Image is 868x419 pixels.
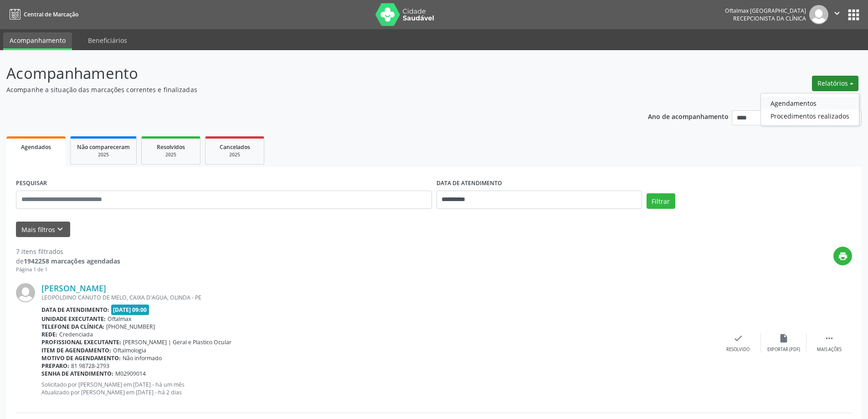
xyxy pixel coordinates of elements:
[437,176,502,191] label: DATA DE ATENDIMENTO
[779,333,789,343] i: insert_drive_file
[111,305,149,315] span: [DATE] 09:00
[809,5,828,24] img: img
[828,5,846,24] button: 
[832,8,842,18] i: 
[648,110,729,122] p: Ano de acompanhamento
[82,32,134,48] a: Beneficiários
[148,151,194,158] div: 2025
[733,15,806,22] span: Recepcionista da clínica
[824,333,834,343] i: 
[41,315,106,323] b: Unidade executante:
[113,347,146,354] span: Oftalmologia
[41,331,57,338] b: Rede:
[24,10,78,18] span: Central de Marcação
[6,7,78,22] a: Central de Marcação
[647,193,675,209] button: Filtrar
[761,109,859,122] a: Procedimentos realizados
[115,370,146,378] span: M02909014
[16,247,120,256] div: 7 itens filtrados
[41,323,104,331] b: Telefone da clínica:
[123,354,162,362] span: Não informado
[71,362,109,370] span: 81 98728-2793
[725,7,806,15] div: Oftalmax [GEOGRAPHIC_DATA]
[41,306,109,314] b: Data de atendimento:
[108,315,131,323] span: Oftalmax
[77,143,130,151] span: Não compareceram
[41,381,715,396] p: Solicitado por [PERSON_NAME] em [DATE] - há um mês Atualizado por [PERSON_NAME] em [DATE] - há 2 ...
[41,354,121,362] b: Motivo de agendamento:
[846,7,862,23] button: apps
[6,62,605,85] p: Acompanhamento
[41,294,715,301] div: LEOPOLDINO CANUTO DE MELO, CAIXA D'AGUA, OLINDA - PE
[21,143,51,151] span: Agendados
[55,224,65,234] i: keyboard_arrow_down
[760,93,859,126] ul: Relatórios
[123,338,231,346] span: [PERSON_NAME] | Geral e Plastico Ocular
[220,143,250,151] span: Cancelados
[59,331,93,338] span: Credenciada
[24,257,120,265] strong: 1942258 marcações agendadas
[157,143,185,151] span: Resolvidos
[41,283,106,293] a: [PERSON_NAME]
[212,151,257,158] div: 2025
[41,338,121,346] b: Profissional executante:
[106,323,155,331] span: [PHONE_NUMBER]
[761,97,859,109] a: Agendamentos
[41,370,113,378] b: Senha de atendimento:
[767,347,800,353] div: Exportar (PDF)
[733,333,743,343] i: check
[16,176,47,191] label: PESQUISAR
[812,76,858,91] button: Relatórios
[3,32,72,50] a: Acompanhamento
[726,347,750,353] div: Resolvido
[6,85,605,94] p: Acompanhe a situação das marcações correntes e finalizadas
[16,222,70,238] button: Mais filtroskeyboard_arrow_down
[77,151,130,158] div: 2025
[16,266,120,274] div: Página 1 de 1
[838,251,848,261] i: print
[817,347,842,353] div: Mais ações
[41,362,69,370] b: Preparo:
[16,256,120,266] div: de
[16,283,35,302] img: img
[833,247,852,265] button: print
[41,347,111,354] b: Item de agendamento:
